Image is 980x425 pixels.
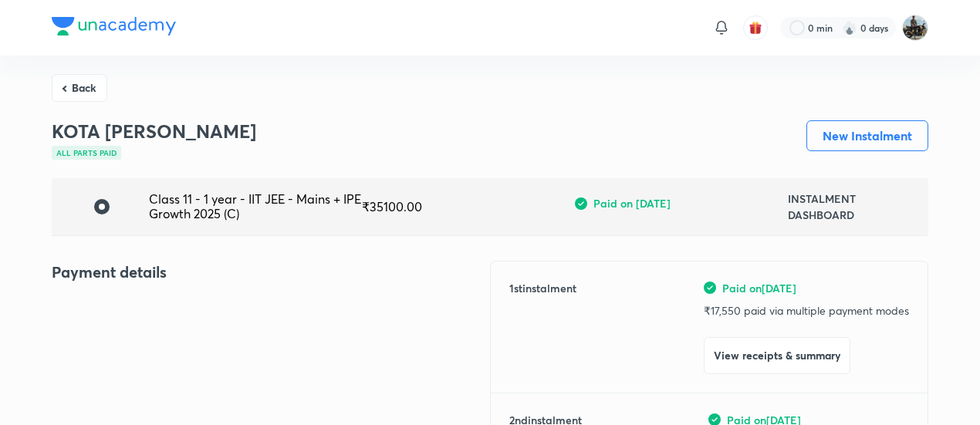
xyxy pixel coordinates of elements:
[722,280,796,296] span: Paid on [DATE]
[593,195,671,211] span: Paid on [DATE]
[362,200,575,214] div: ₹ 35100.00
[52,74,107,102] button: Back
[52,120,256,143] h3: KOTA [PERSON_NAME]
[704,337,850,374] button: View receipts & summary
[749,21,762,35] img: avatar
[575,197,587,210] img: green-tick
[149,192,362,221] div: Class 11 - 1 year - IIT JEE - Mains + IPE Growth 2025 (C)
[509,280,576,374] h6: 1 st instalment
[52,17,176,39] a: Company Logo
[704,282,716,294] img: green-tick
[842,20,857,35] img: streak
[704,302,909,319] p: ₹ 17,550 paid via multiple payment modes
[52,146,121,160] div: All parts paid
[52,261,490,284] h4: Payment details
[902,15,928,41] img: Yathish V
[52,17,176,35] img: Company Logo
[788,191,916,223] h6: INSTALMENT DASHBOARD
[806,120,928,151] button: New Instalment
[743,15,768,40] button: avatar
